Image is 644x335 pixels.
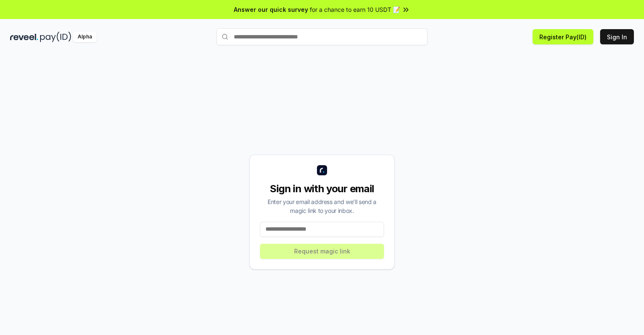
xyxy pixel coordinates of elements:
img: pay_id [40,32,71,42]
img: reveel_dark [10,32,38,42]
img: logo_small [317,165,327,175]
div: Enter your email address and we’ll send a magic link to your inbox. [260,197,384,215]
button: Sign In [600,29,634,44]
div: Alpha [73,32,97,42]
div: Sign in with your email [260,182,384,196]
span: Answer our quick survey [234,5,308,14]
button: Register Pay(ID) [533,29,593,44]
span: for a chance to earn 10 USDT 📝 [310,5,400,14]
